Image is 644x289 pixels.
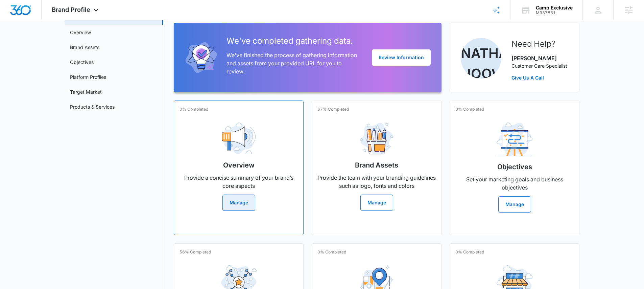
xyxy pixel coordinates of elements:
img: tab_keywords_by_traffic_grey.svg [67,39,73,45]
p: Provide a concise summary of your brand’s core aspects [180,174,298,190]
a: Products & Services [70,103,115,110]
p: 56% Completed [180,249,211,255]
button: Manage [498,196,531,213]
span: Brand Profile [52,6,90,13]
div: Keywords by Traffic [75,40,114,44]
button: Manage [222,195,255,211]
p: 0% Completed [317,249,346,255]
p: [PERSON_NAME] [511,54,567,62]
a: Target Market [70,88,102,95]
button: Manage [360,195,393,211]
a: Brand Assets [70,44,99,51]
img: tab_domain_overview_orange.svg [18,39,24,45]
img: website_grey.svg [11,18,16,23]
h2: Overview [223,160,255,170]
img: Nathan Hoover [461,38,501,79]
p: We've finished the process of gathering information and assets from your provided URL for you to ... [226,51,361,75]
h2: Brand Assets [355,160,398,170]
p: Provide the team with your branding guidelines such as logo, fonts and colors [317,174,436,190]
a: Overview [70,29,91,36]
p: 0% Completed [455,106,484,112]
a: Give Us A Call [511,74,567,81]
h2: Need Help? [511,38,567,50]
a: Platform Profiles [70,73,106,81]
p: 0% Completed [455,249,484,255]
a: 0% CompletedObjectivesSet your marketing goals and business objectivesManage [450,101,579,235]
h2: Objectives [497,162,532,172]
div: Domain Overview [26,40,61,44]
p: 0% Completed [180,106,208,112]
div: Domain: [DOMAIN_NAME] [18,18,74,23]
div: v 4.0.25 [19,11,33,16]
a: Objectives [70,59,94,66]
button: Review Information [372,49,431,66]
p: 67% Completed [317,106,349,112]
a: Getting Started [70,14,104,21]
a: 0% CompletedOverviewProvide a concise summary of your brand’s core aspectsManage [174,101,304,235]
h2: We've completed gathering data. [226,35,361,47]
p: Set your marketing goals and business objectives [455,175,574,192]
div: account id [536,10,573,15]
p: Customer Care Specialist [511,62,567,69]
a: 67% CompletedBrand AssetsProvide the team with your branding guidelines such as logo, fonts and c... [312,101,442,235]
img: logo_orange.svg [11,11,16,16]
div: account name [536,5,573,10]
